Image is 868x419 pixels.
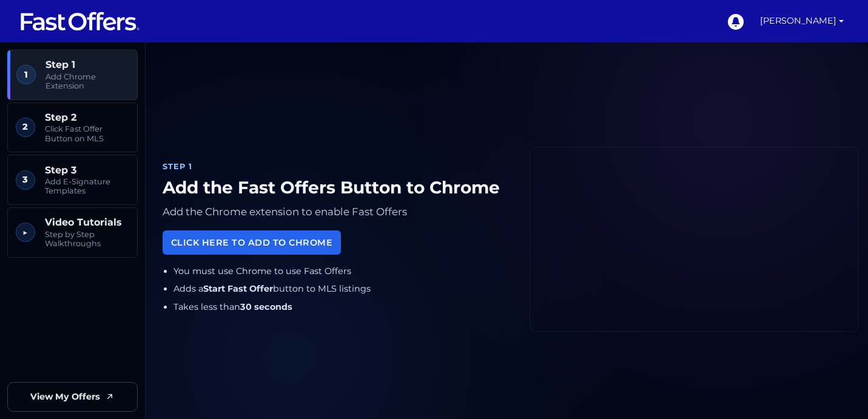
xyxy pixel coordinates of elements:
[240,301,292,312] strong: 30 seconds
[163,230,341,254] a: Click Here to Add to Chrome
[163,161,510,173] div: Step 1
[45,230,129,249] span: Step by Step Walkthroughs
[7,382,138,412] a: View My Offers
[45,164,129,176] span: Step 3
[7,102,138,153] a: 2 Step 2 Click Fast Offer Button on MLS
[163,178,510,198] h1: Add the Fast Offers Button to Chrome
[7,50,138,100] a: 1 Step 1 Add Chrome Extension
[45,112,129,123] span: Step 2
[7,207,138,258] a: ▶︎ Video Tutorials Step by Step Walkthroughs
[16,223,35,242] span: ▶︎
[45,216,129,228] span: Video Tutorials
[16,170,35,190] span: 3
[45,59,129,70] span: Step 1
[173,282,510,296] li: Adds a button to MLS listings
[163,203,510,221] p: Add the Chrome extension to enable Fast Offers
[203,283,273,294] strong: Start Fast Offer
[45,72,129,91] span: Add Chrome Extension
[173,300,510,314] li: Takes less than
[30,390,100,404] span: View My Offers
[173,264,510,278] li: You must use Chrome to use Fast Offers
[45,177,129,196] span: Add E-Signature Templates
[822,372,858,408] iframe: Customerly Messenger Launcher
[530,147,858,331] iframe: Fast Offers Chrome Extension
[7,155,138,205] a: 3 Step 3 Add E-Signature Templates
[16,65,36,84] span: 1
[16,118,35,137] span: 2
[45,124,129,143] span: Click Fast Offer Button on MLS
